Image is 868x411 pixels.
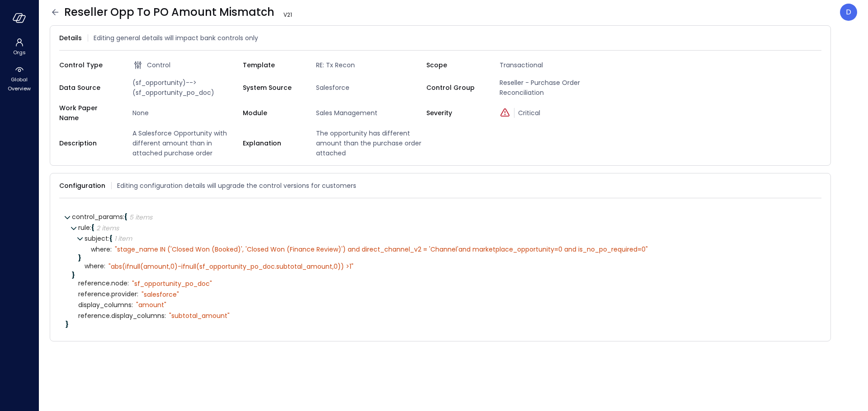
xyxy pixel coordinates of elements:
span: display_columns [78,302,133,308]
span: Global Overview [5,75,33,93]
span: None [129,108,243,118]
div: Control [132,60,243,70]
span: subject [85,234,109,243]
span: control_params [72,212,124,221]
span: Scope [426,60,485,70]
span: : [104,262,105,271]
div: Dudu [840,4,857,21]
div: 5 items [129,214,152,220]
span: Orgs [13,48,26,57]
div: 1 item [114,235,132,242]
div: Orgs [2,36,37,58]
div: " amount" [136,301,166,309]
span: Reseller - Purchase Order Reconciliation [496,78,610,98]
div: " stage_name IN ('Closed Won (Booked)', 'Closed Won (Finance Review)') and direct_channel_v2 = 'C... [115,245,648,253]
span: Control Group [426,83,485,93]
span: Configuration [59,181,105,191]
span: where [85,263,105,270]
span: Work Paper Name [59,103,118,123]
span: Control Type [59,60,118,70]
span: : [137,290,138,299]
span: Transactional [496,60,610,70]
span: Reseller Opp To PO Amount Mismatch [64,5,296,19]
span: : [123,212,124,221]
span: System Source [243,83,302,93]
span: reference.display_columns [78,313,166,319]
span: Salesforce [312,83,426,93]
span: (sf_opportunity)-->(sf_opportunity_po_doc) [129,78,243,98]
span: : [110,245,112,254]
span: Data Source [59,83,118,93]
span: Description [59,138,118,148]
div: } [72,272,815,278]
div: 2 items [96,225,119,231]
span: A Salesforce Opportunity with different amount than in attached purchase order [129,128,243,158]
div: " subtotal_amount" [169,312,230,320]
span: Module [243,108,302,118]
span: reference.provider [78,291,138,298]
span: { [109,234,113,243]
span: { [124,212,127,221]
span: : [165,311,166,320]
div: Critical [500,108,610,118]
span: Details [59,33,82,43]
span: rule [78,223,91,232]
span: Editing general details will impact bank controls only [94,33,258,43]
span: : [132,300,133,309]
span: Sales Management [312,108,426,118]
p: D [846,7,851,18]
span: Severity [426,108,485,118]
span: reference.node [78,280,129,287]
span: : [90,223,91,232]
div: } [78,255,815,261]
span: Template [243,60,302,70]
span: V 21 [280,10,296,19]
span: { [91,223,94,232]
span: : [108,234,109,243]
div: } [66,321,815,327]
span: Editing configuration details will upgrade the control versions for customers [117,181,356,191]
span: Explanation [243,138,302,148]
div: Global Overview [2,63,37,94]
span: : [127,279,129,288]
span: The opportunity has different amount than the purchase order attached [312,128,426,158]
span: RE: Tx Recon [312,60,426,70]
div: " abs(ifnull(amount,0)-ifnull(sf_opportunity_po_doc.subtotal_amount,0)) >1" [108,262,354,271]
div: " sf_opportunity_po_doc" [132,280,212,288]
div: " salesforce" [142,290,179,299]
span: where [91,246,112,253]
